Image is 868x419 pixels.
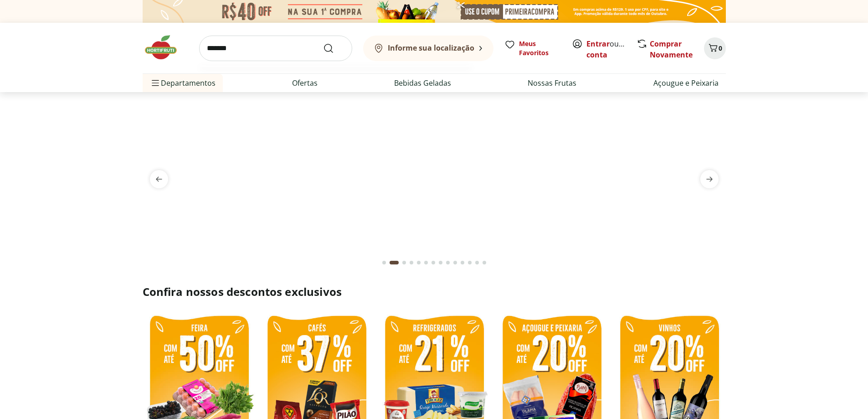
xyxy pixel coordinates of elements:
[323,43,345,54] button: Submit Search
[650,39,693,60] a: Comprar Novamente
[444,252,452,274] button: Go to page 9 from fs-carousel
[388,252,401,274] button: Current page from fs-carousel
[150,72,161,94] button: Menu
[363,36,493,61] button: Informe sua localização
[143,170,175,188] button: previous
[142,103,725,244] img: super oferta
[466,252,473,274] button: Go to page 12 from fs-carousel
[459,252,466,274] button: Go to page 11 from fs-carousel
[415,252,422,274] button: Go to page 5 from fs-carousel
[380,252,388,274] button: Go to page 1 from fs-carousel
[504,39,561,57] a: Meus Favoritos
[430,252,437,274] button: Go to page 7 from fs-carousel
[422,252,430,274] button: Go to page 6 from fs-carousel
[693,170,726,188] button: next
[586,39,637,60] a: Criar conta
[437,252,444,274] button: Go to page 8 from fs-carousel
[481,252,488,274] button: Go to page 14 from fs-carousel
[292,78,318,88] a: Ofertas
[394,78,451,88] a: Bebidas Geladas
[388,43,474,53] b: Informe sua localização
[452,252,459,274] button: Go to page 10 from fs-carousel
[653,78,719,88] a: Açougue e Peixaria
[408,252,415,274] button: Go to page 4 from fs-carousel
[586,39,610,49] a: Entrar
[719,44,722,52] span: 0
[150,72,216,94] span: Departamentos
[704,37,726,59] button: Carrinho
[143,34,188,61] img: Hortifruti
[519,39,561,57] span: Meus Favoritos
[586,38,627,60] span: ou
[199,36,352,61] input: search
[473,252,481,274] button: Go to page 13 from fs-carousel
[143,285,726,299] h2: Confira nossos descontos exclusivos
[401,252,408,274] button: Go to page 3 from fs-carousel
[528,78,576,88] a: Nossas Frutas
